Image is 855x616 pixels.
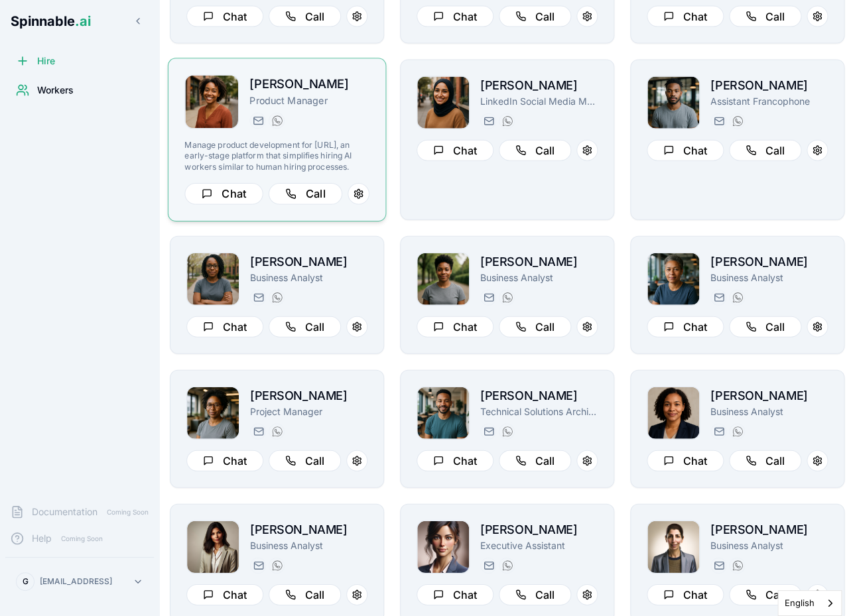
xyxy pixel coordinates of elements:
button: Send email to jessica_reynolds@getspinnable.ai [710,558,726,574]
button: Send email to elena.patterson@getspinnable.ai [480,113,496,129]
p: Product Manager [249,94,369,107]
button: WhatsApp [729,113,745,129]
img: Rachel Thompson [187,521,239,573]
img: WhatsApp [502,292,513,303]
p: Business Analyst [710,405,828,418]
button: Call [269,584,341,605]
span: Documentation [32,505,98,519]
button: Chat [417,316,493,338]
button: WhatsApp [729,290,745,306]
span: Coming Soon [57,532,107,545]
button: Send email to olivia.patterson@getspinnable.ai [480,558,496,574]
button: Chat [647,6,724,27]
button: Call [499,584,571,605]
span: Coming Soon [103,506,153,519]
h2: [PERSON_NAME] [710,76,828,95]
button: WhatsApp [269,558,285,574]
p: [EMAIL_ADDRESS] [40,576,112,587]
button: Chat [186,584,263,605]
button: Chat [417,140,493,161]
button: Call [269,183,342,205]
span: Hire [37,54,55,68]
button: Send email to isabella.reynolds@getspinnable.ai [710,290,726,306]
h2: [PERSON_NAME] [710,521,828,539]
h2: [PERSON_NAME] [250,521,367,539]
h2: [PERSON_NAME] [710,253,828,271]
img: Isabella Martinez [187,253,239,305]
img: Olivia Patterson [417,521,469,573]
span: Workers [37,84,74,97]
button: WhatsApp [729,424,745,440]
img: Elena Patterson [417,77,469,129]
h2: [PERSON_NAME] [480,521,598,539]
button: Send email to emily_richardson@getspinnable.ai [480,290,496,306]
button: Send email to rachel.thompson@getspinnable.ai [250,558,266,574]
h2: [PERSON_NAME] [249,75,369,94]
button: Send email to emma.richardson@getspinnable.ai [250,424,266,440]
span: Help [32,532,52,545]
h2: [PERSON_NAME] [710,387,828,405]
img: WhatsApp [502,426,513,437]
img: Jessica Reynolds [647,521,699,573]
img: WhatsApp [272,115,283,126]
button: Call [499,140,571,161]
button: Chat [647,316,724,338]
button: Call [729,450,801,471]
span: .ai [75,13,91,29]
p: Business Analyst [710,539,828,552]
p: Business Analyst [480,271,598,284]
button: Call [499,6,571,27]
img: WhatsApp [732,116,743,127]
p: LinkedIn Social Media Manager [480,95,598,108]
button: Send email to alexandra.reynolds@getspinnable.ai [710,424,726,440]
button: Send email to maxime.dubois@getspinnable.ai [710,113,726,129]
button: Call [499,450,571,471]
button: Chat [186,316,263,338]
h2: [PERSON_NAME] [480,76,598,95]
img: WhatsApp [732,292,743,303]
p: Technical Solutions Architect [480,405,598,418]
button: G[EMAIL_ADDRESS] [11,568,149,595]
h2: [PERSON_NAME] [250,387,367,405]
img: WhatsApp [502,116,513,127]
button: WhatsApp [499,424,515,440]
a: English [778,591,841,615]
img: Alexandra Reynolds [647,387,699,439]
img: Isabella Reynolds [647,253,699,305]
button: WhatsApp [499,113,515,129]
p: Executive Assistant [480,539,598,552]
div: Language [777,590,842,616]
button: WhatsApp [269,113,285,129]
img: Adrian Ramirez [417,387,469,439]
button: Chat [186,6,263,27]
button: Send email to taylor.mitchell@getspinnable.ai [249,113,265,129]
button: WhatsApp [499,290,515,306]
button: Chat [184,183,263,205]
button: Call [269,316,341,338]
img: Emily Richardson [417,253,469,305]
button: WhatsApp [499,558,515,574]
img: WhatsApp [272,292,283,303]
img: WhatsApp [272,426,283,437]
p: Assistant Francophone [710,95,828,108]
p: Business Analyst [250,271,367,284]
span: Spinnable [11,13,91,29]
button: Chat [417,450,493,471]
h2: [PERSON_NAME] [480,387,598,405]
aside: Language selected: English [777,590,842,616]
p: Project Manager [250,405,367,418]
button: Chat [647,584,724,605]
button: Send email to isabella.martinez@getspinnable.ai [250,290,266,306]
button: WhatsApp [729,558,745,574]
p: Business Analyst [710,271,828,284]
button: WhatsApp [269,290,285,306]
span: G [23,576,29,587]
button: WhatsApp [269,424,285,440]
img: Emma Richardson [187,387,239,439]
h2: [PERSON_NAME] [250,253,367,271]
button: Call [729,584,801,605]
button: Call [729,6,801,27]
button: Call [499,316,571,338]
img: WhatsApp [502,560,513,571]
button: Call [729,140,801,161]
